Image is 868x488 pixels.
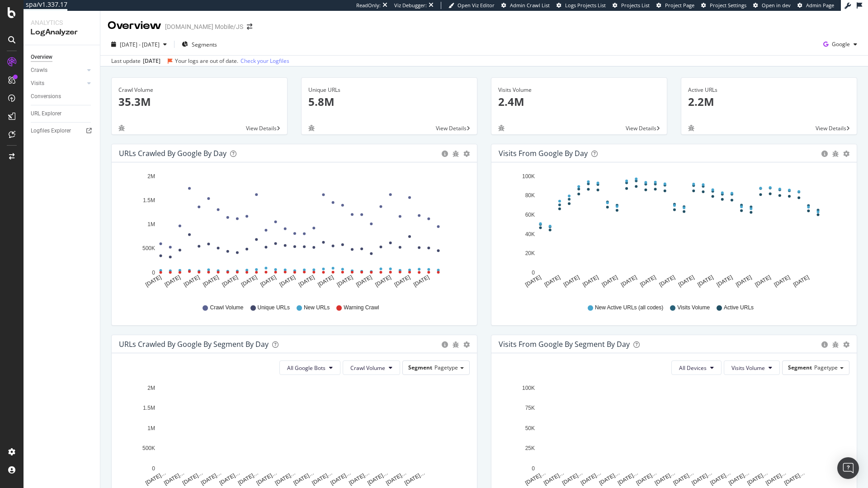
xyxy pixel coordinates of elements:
div: URL Explorer [31,109,61,118]
svg: A chart. [119,170,467,295]
text: 1M [147,221,155,227]
div: circle-info [442,341,448,348]
text: 50K [525,425,535,431]
span: Pagetype [434,364,458,371]
div: bug [832,151,839,157]
span: Segment [408,364,432,371]
span: View Details [436,124,467,132]
text: [DATE] [639,274,657,288]
p: 2.4M [498,94,660,109]
span: Crawl Volume [350,364,385,372]
text: [DATE] [355,274,373,288]
div: bug [453,151,459,157]
span: Crawl Volume [210,304,243,312]
text: 80K [525,193,535,199]
text: [DATE] [562,274,580,288]
div: arrow-right-arrow-left [247,24,252,30]
div: bug [118,125,125,131]
span: Visits Volume [731,364,765,372]
text: [DATE] [581,274,599,288]
button: Visits Volume [724,360,780,375]
div: Crawl Volume [118,86,280,94]
a: URL Explorer [31,109,94,118]
span: Pagetype [814,364,838,371]
div: [DATE] [143,57,160,65]
div: Visits [31,79,44,88]
text: [DATE] [735,274,753,288]
button: All Devices [671,360,722,375]
div: Visits from Google By Segment By Day [499,340,630,349]
text: [DATE] [336,274,354,288]
div: bug [832,341,839,348]
button: Google [820,37,861,52]
text: 500K [142,445,155,451]
span: Projects List [621,2,650,9]
text: 1.5M [143,405,155,411]
button: All Google Bots [279,360,340,375]
span: New Active URLs (all codes) [595,304,663,312]
a: Admin Page [797,2,834,9]
text: [DATE] [754,274,772,288]
div: Overview [108,18,161,33]
div: URLs Crawled by Google by day [119,149,226,158]
div: gear [843,341,849,348]
button: Segments [178,37,221,52]
a: Project Settings [701,2,746,9]
span: Logs Projects List [565,2,606,9]
a: Projects List [613,2,650,9]
text: [DATE] [601,274,619,288]
span: View Details [626,124,656,132]
span: Open Viz Editor [458,2,495,9]
text: [DATE] [221,274,239,288]
button: Crawl Volume [343,360,400,375]
a: Check your Logfiles [241,57,289,65]
text: [DATE] [297,274,316,288]
svg: A chart. [499,170,846,295]
svg: A chart. [119,382,467,487]
span: View Details [246,124,277,132]
text: 2M [147,385,155,391]
a: Open Viz Editor [448,2,495,9]
svg: A chart. [499,382,846,487]
div: bug [498,125,505,131]
a: Open in dev [753,2,791,9]
text: 0 [152,465,155,472]
div: LogAnalyzer [31,27,93,38]
text: [DATE] [259,274,277,288]
text: 500K [142,246,155,252]
a: Visits [31,79,85,88]
span: Unique URLs [258,304,290,312]
a: Logfiles Explorer [31,126,94,136]
span: Project Page [665,2,694,9]
text: [DATE] [677,274,695,288]
text: [DATE] [202,274,220,288]
p: 35.3M [118,94,280,109]
span: All Google Bots [287,364,325,372]
div: Active URLs [688,86,850,94]
text: [DATE] [716,274,734,288]
div: Unique URLs [308,86,470,94]
div: bug [308,125,315,131]
span: View Details [816,124,846,132]
text: [DATE] [658,274,676,288]
text: 0 [152,270,155,276]
text: [DATE] [374,274,392,288]
a: Conversions [31,92,94,101]
div: bug [453,341,459,348]
div: gear [843,151,849,157]
p: 2.2M [688,94,850,109]
text: [DATE] [412,274,430,288]
span: All Devices [679,364,707,372]
text: 100K [522,385,535,391]
span: Segment [788,364,812,371]
div: Crawls [31,66,47,75]
text: 75K [525,405,535,411]
span: Project Settings [710,2,746,9]
text: 25K [525,445,535,451]
text: [DATE] [164,274,182,288]
button: [DATE] - [DATE] [108,37,170,52]
text: 40K [525,231,535,237]
text: [DATE] [792,274,810,288]
text: [DATE] [696,274,714,288]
